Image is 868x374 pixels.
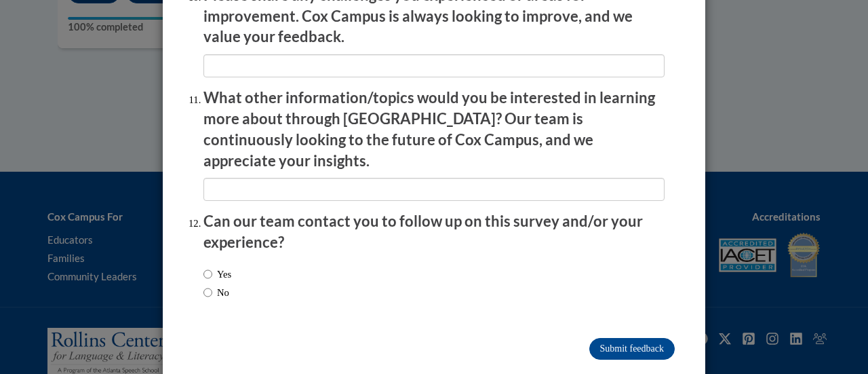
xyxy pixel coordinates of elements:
[203,285,229,300] label: No
[203,285,212,300] input: No
[203,267,231,282] label: Yes
[203,211,665,253] p: Can our team contact you to follow up on this survey and/or your experience?
[203,88,665,171] p: What other information/topics would you be interested in learning more about through [GEOGRAPHIC_...
[589,338,675,360] input: Submit feedback
[203,267,212,282] input: Yes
